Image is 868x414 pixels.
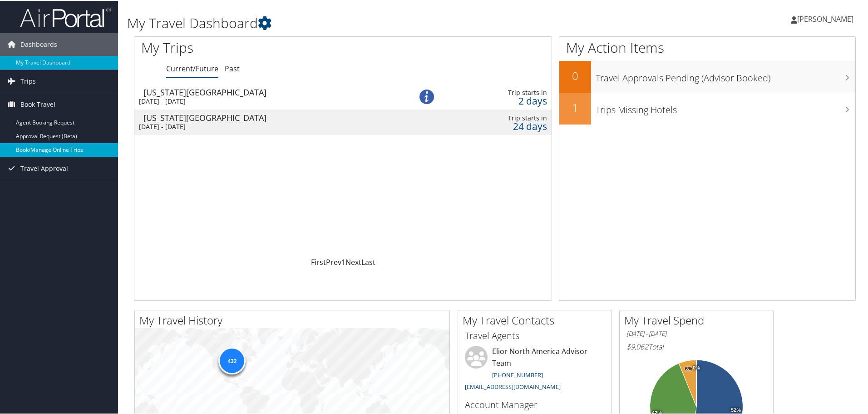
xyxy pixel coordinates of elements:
[559,37,855,56] h1: My Action Items
[685,365,692,371] tspan: 6%
[460,345,609,394] li: Elior North America Advisor Team
[626,341,648,351] span: $9,062
[559,92,855,124] a: 1Trips Missing Hotels
[465,329,605,341] h3: Travel Agents
[20,32,57,55] span: Dashboards
[465,398,605,410] h3: Account Manager
[459,113,547,121] div: Trip starts in
[624,312,773,327] h2: My Travel Spend
[459,96,547,104] div: 2 days
[20,6,111,27] img: airportal-logo.png
[166,63,218,73] a: Current/Future
[20,156,68,179] span: Travel Approval
[361,256,375,266] a: Last
[20,69,36,92] span: Trips
[20,92,55,115] span: Book Travel
[139,96,389,105] div: [DATE] - [DATE]
[559,67,591,83] h2: 0
[693,364,700,370] tspan: 0%
[141,37,371,56] h1: My Trips
[463,312,612,327] h2: My Travel Contacts
[345,256,361,266] a: Next
[225,63,240,73] a: Past
[459,121,547,130] div: 24 days
[311,256,326,266] a: First
[341,256,345,266] a: 1
[465,382,561,390] a: [EMAIL_ADDRESS][DOMAIN_NAME]
[492,370,543,378] a: [PHONE_NUMBER]
[559,60,855,92] a: 0Travel Approvals Pending (Advisor Booked)
[139,312,449,327] h2: My Travel History
[596,98,855,115] h3: Trips Missing Hotels
[797,13,853,23] span: [PERSON_NAME]
[143,87,393,95] div: [US_STATE][GEOGRAPHIC_DATA]
[559,99,591,115] h2: 1
[596,66,855,84] h3: Travel Approvals Pending (Advisor Booked)
[626,341,766,351] h6: Total
[326,256,341,266] a: Prev
[731,407,741,412] tspan: 52%
[791,5,863,32] a: [PERSON_NAME]
[143,113,393,121] div: [US_STATE][GEOGRAPHIC_DATA]
[127,13,617,32] h1: My Travel Dashboard
[218,346,246,374] div: 432
[459,88,547,96] div: Trip starts in
[419,89,434,103] img: alert-flat-solid-info.png
[139,122,389,130] div: [DATE] - [DATE]
[626,329,766,337] h6: [DATE] - [DATE]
